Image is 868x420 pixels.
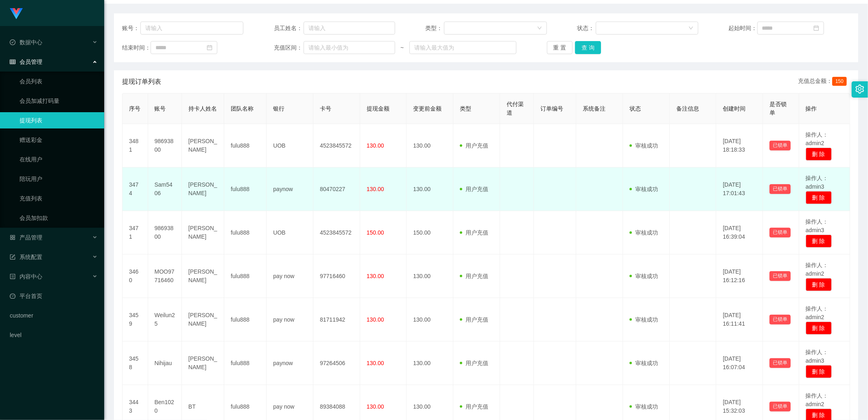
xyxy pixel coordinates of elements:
[806,392,829,407] span: 操作人：admin2
[367,229,384,236] span: 150.00
[507,101,524,116] span: 代付渠道
[10,288,98,304] a: 图标: dashboard平台首页
[20,210,98,226] a: 会员加扣款
[20,190,98,207] a: 充值列表
[460,105,471,112] span: 类型
[304,41,395,54] input: 请输入最小值为
[460,142,488,149] span: 用户充值
[122,298,148,342] td: 3459
[20,171,98,187] a: 陪玩用户
[122,168,148,211] td: 3474
[716,124,763,168] td: [DATE] 18:18:33
[155,105,166,112] span: 账号
[716,211,763,255] td: [DATE] 16:39:04
[267,211,313,255] td: UOB
[798,77,850,87] div: 充值总金额：
[122,211,148,255] td: 3471
[425,24,444,33] span: 类型：
[630,105,641,112] span: 状态
[806,262,829,277] span: 操作人：admin2
[122,342,148,385] td: 3458
[832,77,847,86] span: 150
[413,105,442,112] span: 变更前金额
[770,101,787,116] span: 是否锁单
[460,403,488,410] span: 用户充值
[182,211,224,255] td: [PERSON_NAME]
[10,59,15,65] i: 图标: table
[10,273,42,280] span: 内容中心
[10,327,98,343] a: level
[10,234,42,241] span: 产品管理
[460,186,488,192] span: 用户充值
[148,124,182,168] td: 98693800
[367,142,384,149] span: 130.00
[313,298,360,342] td: 81711942
[224,255,267,298] td: fulu888
[20,112,98,128] a: 提现列表
[407,168,453,211] td: 130.00
[540,105,563,112] span: 订单编号
[630,273,658,279] span: 审核成功
[267,342,313,385] td: paynow
[267,168,313,211] td: paynow
[806,322,832,335] button: 删 除
[273,105,284,112] span: 银行
[304,22,395,35] input: 请输入
[806,349,829,364] span: 操作人：admin3
[575,41,601,54] button: 查 询
[395,44,409,52] span: ~
[207,45,212,50] i: 图标: calendar
[148,298,182,342] td: Weilun25
[10,235,15,240] i: 图标: appstore-o
[855,85,864,94] i: 图标: setting
[129,105,140,112] span: 序号
[148,211,182,255] td: 98693800
[224,124,267,168] td: fulu888
[583,105,606,112] span: 系统备注
[770,271,791,281] button: 已锁单
[537,26,542,31] i: 图标: down
[806,278,832,291] button: 删 除
[770,228,791,237] button: 已锁单
[231,105,254,112] span: 团队名称
[460,273,488,279] span: 用户充值
[460,316,488,323] span: 用户充值
[10,8,23,20] img: logo.9652507e.png
[10,254,15,260] i: 图标: form
[367,360,384,366] span: 130.00
[320,105,331,112] span: 卡号
[10,39,15,45] i: 图标: check-circle-o
[224,342,267,385] td: fulu888
[770,141,791,150] button: 已锁单
[813,25,819,31] i: 图标: calendar
[274,44,304,52] span: 充值区间：
[716,255,763,298] td: [DATE] 16:12:16
[770,315,791,324] button: 已锁单
[313,211,360,255] td: 4523845572
[122,255,148,298] td: 3460
[806,305,829,320] span: 操作人：admin2
[689,26,693,31] i: 图标: down
[676,105,699,112] span: 备注信息
[148,342,182,385] td: Nihijau
[313,124,360,168] td: 4523845572
[770,184,791,194] button: 已锁单
[407,124,453,168] td: 130.00
[716,298,763,342] td: [DATE] 16:11:41
[10,307,98,324] a: customer
[224,211,267,255] td: fulu888
[547,41,573,54] button: 重 置
[630,229,658,236] span: 审核成功
[182,255,224,298] td: [PERSON_NAME]
[10,39,42,46] span: 数据中心
[224,168,267,211] td: fulu888
[20,93,98,109] a: 会员加减打码量
[460,229,488,236] span: 用户充值
[577,24,596,33] span: 状态：
[267,255,313,298] td: pay now
[407,211,453,255] td: 150.00
[224,298,267,342] td: fulu888
[806,365,832,378] button: 删 除
[267,124,313,168] td: UOB
[188,105,217,112] span: 持卡人姓名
